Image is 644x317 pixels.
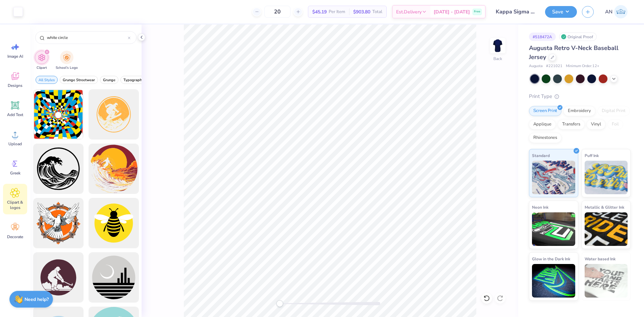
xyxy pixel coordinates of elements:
[587,119,605,129] div: Vinyl
[123,77,144,83] span: Typography
[264,6,290,18] input: – –
[545,6,577,18] button: Save
[614,5,628,18] img: Arlo Noche
[529,133,561,143] div: Rhinestones
[529,44,619,61] span: Augusta Retro V-Neck Baseball Jersey
[35,51,48,70] div: filter for Clipart
[372,8,382,15] span: Total
[563,106,595,116] div: Embroidery
[329,8,345,15] span: Per Item
[10,170,20,176] span: Greek
[546,63,562,69] span: # 221021
[585,204,624,211] span: Metallic & Glitter Ink
[491,5,540,18] input: Untitled Design
[585,212,628,246] img: Metallic & Glitter Ink
[532,255,570,262] span: Glow in the Dark Ink
[56,51,78,70] div: filter for School's Logo
[56,51,78,70] button: filter button
[529,119,556,129] div: Applique
[532,204,548,211] span: Neon Ink
[558,119,585,129] div: Transfers
[597,106,630,116] div: Digital Print
[532,264,575,298] img: Glow in the Dark Ink
[37,65,47,70] span: Clipart
[120,76,147,84] button: filter button
[35,51,48,70] button: filter button
[602,5,631,18] a: AN
[532,161,575,194] img: Standard
[36,76,58,84] button: filter button
[585,264,628,298] img: Water based Ink
[585,161,628,194] img: Puff Ink
[529,33,556,41] div: # 518472A
[434,8,470,15] span: [DATE] - [DATE]
[7,234,23,240] span: Decorate
[353,8,370,15] span: $903.80
[312,8,327,15] span: $45.19
[8,83,22,88] span: Designs
[605,8,612,16] span: AN
[276,300,283,307] div: Accessibility label
[38,54,46,61] img: Clipart Image
[559,33,597,41] div: Original Proof
[491,39,504,52] img: Back
[56,65,78,70] span: School's Logo
[529,106,561,116] div: Screen Print
[100,76,118,84] button: filter button
[7,112,23,117] span: Add Text
[493,56,502,62] div: Back
[566,63,599,69] span: Minimum Order: 12 +
[103,77,115,83] span: Grunge
[7,54,23,59] span: Image AI
[396,8,422,15] span: Est. Delivery
[8,141,22,147] span: Upload
[60,76,98,84] button: filter button
[532,152,550,159] span: Standard
[607,119,623,129] div: Foil
[585,255,615,262] span: Water based Ink
[529,63,543,69] span: Augusta
[63,54,70,61] img: School's Logo Image
[585,152,599,159] span: Puff Ink
[532,212,575,246] img: Neon Ink
[63,77,95,83] span: Grunge Streetwear
[46,34,128,41] input: Try "Stars"
[39,77,55,83] span: All Styles
[474,9,480,14] span: Free
[24,296,49,303] strong: Need help?
[4,200,26,210] span: Clipart & logos
[529,93,631,100] div: Print Type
